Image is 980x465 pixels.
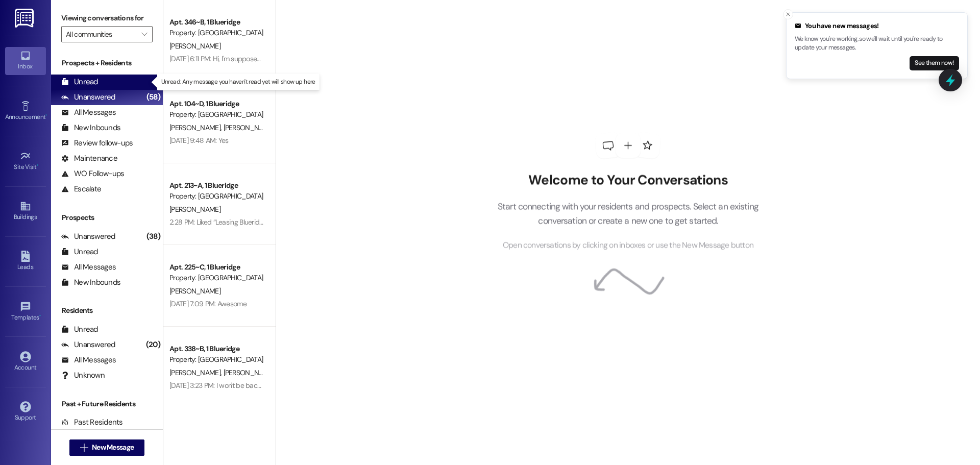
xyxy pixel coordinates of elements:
[169,28,264,38] div: Property: [GEOGRAPHIC_DATA]
[169,191,264,202] div: Property: [GEOGRAPHIC_DATA]
[783,9,793,19] button: Close toast
[169,180,264,191] div: Apt. 213~A, 1 Blueridge
[169,41,220,51] span: [PERSON_NAME]
[169,217,634,227] div: 2:28 PM: Liked “Leasing Blueridge (Blueridge): Oh, that's totally fine! When I went to check ther...
[143,337,163,353] div: (20)
[61,417,123,428] div: Past Residents
[169,273,264,283] div: Property: [GEOGRAPHIC_DATA]
[169,205,220,214] span: [PERSON_NAME]
[61,184,101,194] div: Escalate
[161,78,315,86] p: Unread: Any message you haven't read yet will show up here
[5,248,46,275] a: Leads
[15,9,36,28] img: ResiDesk Logo
[61,247,98,257] div: Unread
[61,277,120,288] div: New Inbounds
[169,286,220,296] span: [PERSON_NAME]
[910,56,959,70] button: See them now!
[169,368,224,377] span: [PERSON_NAME]
[66,26,136,42] input: All communities
[5,348,46,376] a: Account
[61,262,116,273] div: All Messages
[92,442,134,453] span: New Message
[141,30,147,38] i: 
[5,47,46,75] a: Inbox
[61,370,105,381] div: Unknown
[503,239,753,252] span: Open conversations by clicking on inboxes or use the New Message button
[795,35,959,53] p: We know you're working, so we'll wait until you're ready to update your messages.
[169,381,309,390] div: [DATE] 3:23 PM: I won't be back until September
[223,123,277,132] span: [PERSON_NAME]
[61,153,117,164] div: Maintenance
[61,92,115,103] div: Unanswered
[169,344,264,354] div: Apt. 338~B, 1 Blueridge
[61,77,98,87] div: Unread
[61,355,116,365] div: All Messages
[482,199,774,228] p: Start connecting with your residents and prospects. Select an existing conversation or create a n...
[169,54,747,63] div: [DATE] 6:11 PM: Hi, I'm supposed to be transferring to 102 from 346 and was told I should be able...
[51,212,163,223] div: Prospects
[61,107,116,118] div: All Messages
[144,89,163,105] div: (58)
[169,17,264,28] div: Apt. 346~B, 1 Blueridge
[69,439,145,456] button: New Message
[795,21,959,31] div: You have new messages!
[5,298,46,326] a: Templates •
[45,112,47,119] span: •
[51,399,163,409] div: Past + Future Residents
[169,99,264,109] div: Apt. 104~D, 1 Blueridge
[80,444,88,452] i: 
[5,148,46,175] a: Site Visit •
[144,229,163,244] div: (38)
[51,305,163,316] div: Residents
[5,198,46,225] a: Buildings
[169,136,229,145] div: [DATE] 9:48 AM: Yes
[61,231,115,242] div: Unanswered
[61,324,98,335] div: Unread
[482,173,774,189] h2: Welcome to Your Conversations
[61,123,120,133] div: New Inbounds
[169,299,247,308] div: [DATE] 7:09 PM: Awesome
[223,368,277,377] span: [PERSON_NAME]
[61,339,115,350] div: Unanswered
[37,162,38,169] span: •
[169,109,264,120] div: Property: [GEOGRAPHIC_DATA]
[39,312,41,320] span: •
[51,58,163,68] div: Prospects + Residents
[169,123,224,132] span: [PERSON_NAME]
[169,354,264,365] div: Property: [GEOGRAPHIC_DATA]
[5,398,46,426] a: Support
[61,10,153,26] label: Viewing conversations for
[61,138,133,149] div: Review follow-ups
[61,168,124,179] div: WO Follow-ups
[169,262,264,273] div: Apt. 225~C, 1 Blueridge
